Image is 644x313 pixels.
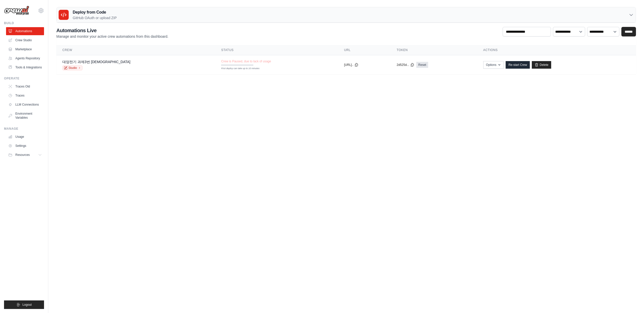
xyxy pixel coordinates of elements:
button: Logout [4,300,44,309]
p: Manage and monitor your active crew automations from this dashboard. [56,34,168,39]
a: Usage [6,133,44,141]
a: Reset [416,62,428,68]
span: Crew is Paused, due to lack of usage [221,59,271,63]
a: Traces Old [6,82,44,91]
h2: Automations Live [56,27,168,34]
th: URL [338,45,391,55]
button: Resources [6,151,44,159]
span: Logout [22,303,32,307]
a: 대양전기 과제3번 [DEMOGRAPHIC_DATA] [62,60,130,64]
a: Marketplace [6,45,44,53]
img: Logo [4,6,29,15]
a: Crew Studio [6,36,44,44]
a: Re-start Crew [506,61,530,69]
a: Agents Repository [6,54,44,62]
th: Token [391,45,477,55]
div: Operate [4,76,44,80]
a: Traces [6,92,44,100]
a: Tools & Integrations [6,63,44,71]
h3: Deploy from Code [73,9,117,15]
a: Automations [6,27,44,35]
a: Environment Variables [6,110,44,122]
p: GitHub OAuth or upload ZIP [73,15,117,20]
th: Actions [477,45,636,55]
div: Build [4,21,44,25]
a: Studio [62,65,83,70]
a: LLM Connections [6,101,44,109]
a: Settings [6,142,44,150]
th: Status [215,45,338,55]
div: Manage [4,127,44,131]
div: First deploy can take up to 10 minutes [221,67,253,70]
button: 2d525d... [397,63,414,67]
a: Delete [532,61,551,69]
th: Crew [56,45,215,55]
button: Options [483,61,504,69]
span: Resources [15,153,30,157]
